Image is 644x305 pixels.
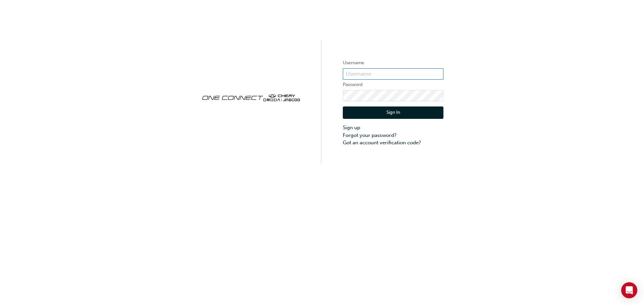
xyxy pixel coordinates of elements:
img: oneconnect [201,88,301,106]
button: Sign In [343,106,443,119]
label: Password [343,81,443,89]
a: Got an account verification code? [343,139,443,147]
label: Username [343,59,443,67]
input: Username [343,68,443,80]
a: Forgot your password? [343,132,443,139]
div: Open Intercom Messenger [621,282,637,298]
a: Sign up [343,124,443,132]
